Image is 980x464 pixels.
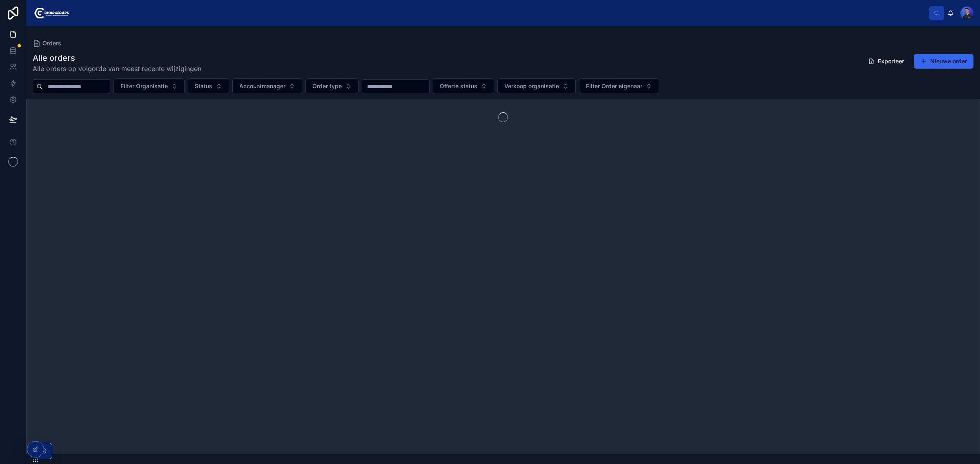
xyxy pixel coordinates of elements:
[504,82,559,90] span: Verkoop organisatie
[239,82,285,90] span: Accountmanager
[114,78,185,94] button: Select Button
[862,54,911,69] button: Exporteer
[914,54,973,69] button: Nieuwe order
[33,64,201,74] span: Alle orders op volgorde van meest recente wijzigingen
[497,78,576,94] button: Select Button
[33,39,61,47] a: Orders
[195,82,212,90] span: Status
[312,82,342,90] span: Order type
[440,82,477,90] span: Offerte status
[188,78,229,94] button: Select Button
[305,78,359,94] button: Select Button
[33,7,69,20] img: App logo
[232,78,302,94] button: Select Button
[579,78,659,94] button: Select Button
[76,4,929,7] div: scrollable content
[33,52,201,64] h1: Alle orders
[586,82,642,90] span: Filter Order eigenaar
[120,82,168,90] span: Filter Organisatie
[42,39,61,47] span: Orders
[433,78,494,94] button: Select Button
